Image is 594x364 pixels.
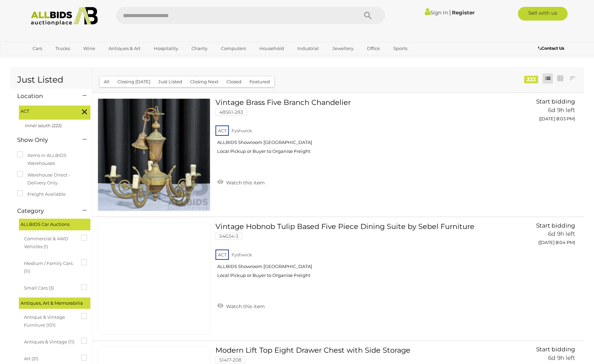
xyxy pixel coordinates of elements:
span: Antique & Vintage Furniture (101) [24,312,75,329]
a: Trucks [51,43,74,54]
a: Antiques & Art [104,43,145,54]
button: Search [351,7,385,24]
label: Items in ALLBIDS Warehouses [17,151,85,168]
label: Warehouse Direct - Delivery Only [17,171,85,187]
a: Sell with us [518,7,568,21]
span: Antiques & Vintage (11) [24,336,75,346]
div: Antiques, Art & Memorabilia [19,298,90,309]
a: Watch this item [215,301,267,311]
a: Watch this item [215,177,267,187]
a: Industrial [293,43,323,54]
a: Charity [187,43,212,54]
a: Household [255,43,288,54]
button: Featured [245,76,274,87]
button: All [100,76,114,87]
span: | [449,9,451,16]
button: Closed [222,76,246,87]
a: Cars [28,43,47,54]
a: Sign In [425,9,448,16]
label: Freight Available [17,190,66,198]
span: Watch this item [224,180,265,186]
a: Register [452,9,474,16]
h4: Location [17,93,72,99]
a: Sports [389,43,412,54]
h4: Category [17,208,72,214]
a: Jewellery [328,43,358,54]
img: Allbids.com.au [27,7,101,26]
a: Start bidding 6d 9h left ([DATE] 8:04 PM) [507,222,577,249]
span: Commercial & 4WD Vehicles (1) [24,233,75,251]
a: Vintage Brass Five Branch Chandelier 48561-283 ACT Fyshwick ALLBIDS Showroom [GEOGRAPHIC_DATA] Lo... [221,98,497,159]
button: Closing Next [186,76,223,87]
span: Small Cars (3) [24,282,75,292]
span: Start bidding [536,98,575,105]
span: ACT [21,107,72,115]
span: Start bidding [536,222,575,229]
a: Wine [79,43,100,54]
div: ALLBIDS Car Auctions [19,219,90,230]
a: Office [362,43,384,54]
span: Medium / Family Cars (11) [24,258,75,276]
b: Contact Us [538,46,564,51]
div: 222 [524,76,538,83]
span: Art (21) [24,353,75,363]
a: Contact Us [538,45,566,52]
a: Start bidding 6d 9h left ([DATE] 8:03 PM) [507,98,577,125]
button: Closing [DATE] [113,76,154,87]
a: Hospitality [149,43,183,54]
span: Watch this item [224,303,265,310]
h4: Show Only [17,137,72,143]
a: [GEOGRAPHIC_DATA] [28,54,86,65]
button: Just Listed [154,76,186,87]
a: Inner south (222) [25,123,62,128]
h1: Just Listed [17,75,85,88]
span: Start bidding [536,346,575,353]
a: Computers [216,43,250,54]
a: Vintage Hobnob Tulip Based Five Piece Dining Suite by Sebel Furniture 54634-3 ACT Fyshwick ALLBID... [221,222,497,283]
